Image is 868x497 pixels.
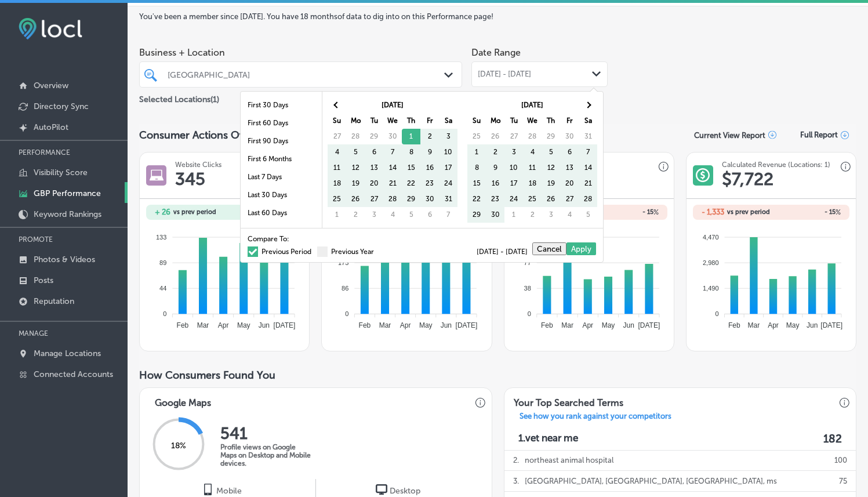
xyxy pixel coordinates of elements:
[560,176,579,191] td: 20
[365,129,383,144] td: 29
[420,191,439,207] td: 30
[524,259,531,266] tspan: 77
[441,321,452,329] tspan: Jun
[139,47,462,58] span: Business + Location
[224,208,294,216] h2: + 8
[722,161,830,169] h3: Calculated Revenue (Locations: 1)
[346,191,365,207] td: 26
[471,47,521,58] label: Date Range
[202,484,214,495] img: logo
[218,321,229,329] tspan: Apr
[579,129,597,144] td: 31
[34,101,89,111] p: Directory Sync
[439,144,457,160] td: 10
[623,321,634,329] tspan: Jun
[197,321,209,329] tspan: Mar
[220,424,313,443] h2: 541
[402,160,420,176] td: 15
[527,310,531,317] tspan: 0
[402,129,420,144] td: 1
[402,144,420,160] td: 8
[532,242,566,255] button: Cancel
[34,369,113,379] p: Connected Accounts
[579,160,597,176] td: 14
[383,160,402,176] td: 14
[338,259,348,266] tspan: 173
[541,321,553,329] tspan: Feb
[467,129,486,144] td: 25
[579,176,597,191] td: 21
[365,176,383,191] td: 20
[560,113,579,129] th: Fr
[34,275,53,285] p: Posts
[560,207,579,223] td: 4
[342,285,349,292] tspan: 86
[365,144,383,160] td: 6
[523,113,542,129] th: We
[504,191,523,207] td: 24
[156,233,166,240] tspan: 133
[383,129,402,144] td: 30
[715,310,718,317] tspan: 0
[317,248,374,255] label: Previous Year
[241,150,322,168] li: First 6 Months
[274,321,296,329] tspan: [DATE]
[216,486,242,496] span: Mobile
[359,321,371,329] tspan: Feb
[523,144,542,160] td: 4
[504,207,523,223] td: 1
[589,208,659,216] h2: - 15
[486,207,504,223] td: 30
[703,259,719,266] tspan: 2,980
[420,207,439,223] td: 6
[703,233,719,240] tspan: 4,470
[346,310,349,317] tspan: 0
[420,176,439,191] td: 23
[579,191,597,207] td: 28
[175,161,221,169] h3: Website Clicks
[383,113,402,129] th: We
[638,321,660,329] tspan: [DATE]
[486,97,579,113] th: [DATE]
[146,388,220,412] h3: Google Maps
[34,81,68,90] p: Overview
[504,129,523,144] td: 27
[241,132,322,150] li: First 90 Days
[402,113,420,129] th: Th
[542,207,560,223] td: 3
[510,412,681,424] p: See how you rank against your competitors
[579,144,597,160] td: 7
[467,207,486,223] td: 29
[220,443,313,467] p: Profile views on Google Maps on Desktop and Mobile devices.
[768,321,779,329] tspan: Apr
[390,486,420,496] span: Desktop
[420,113,439,129] th: Fr
[383,176,402,191] td: 21
[523,129,542,144] td: 28
[542,144,560,160] td: 5
[728,321,740,329] tspan: Feb
[34,296,74,306] p: Reputation
[702,208,724,216] h2: - 1,333
[328,191,346,207] td: 25
[34,168,88,177] p: Visibility Score
[467,144,486,160] td: 1
[542,191,560,207] td: 26
[486,113,504,129] th: Mo
[523,207,542,223] td: 2
[383,191,402,207] td: 28
[402,207,420,223] td: 5
[560,144,579,160] td: 6
[504,388,633,412] h3: Your Top Searched Terms
[439,113,457,129] th: Sa
[486,129,504,144] td: 26
[139,369,275,382] span: How Consumers Found You
[560,191,579,207] td: 27
[786,321,800,329] tspan: May
[513,450,519,470] p: 2 .
[486,160,504,176] td: 9
[402,176,420,191] td: 22
[365,160,383,176] td: 13
[694,131,765,140] p: Current View Report
[241,204,322,222] li: Last 60 Days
